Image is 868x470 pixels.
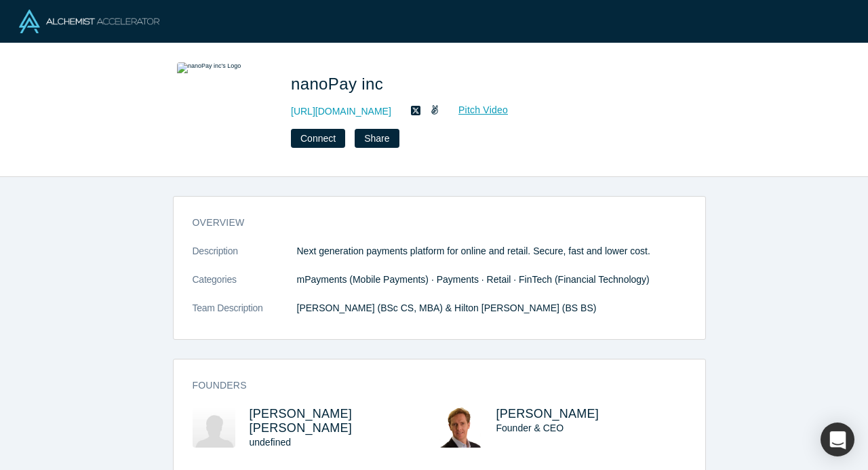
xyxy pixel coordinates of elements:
span: Founder & CEO [496,423,564,433]
span: nanoPay inc [291,75,388,93]
h3: overview [193,216,667,230]
span: mPayments (Mobile Payments) · Payments · Retail · FinTech (Financial Technology) [297,274,650,285]
p: [PERSON_NAME] (BSc CS, MBA) & Hilton [PERSON_NAME] (BS BS) [297,301,686,315]
h3: Founders [193,378,667,393]
img: Laurence Cooke's Profile Image [439,407,482,448]
dt: Description [193,244,297,273]
a: [URL][DOMAIN_NAME] [291,104,391,119]
img: Hilton McGough's Profile Image [193,407,235,448]
button: Connect [291,129,345,148]
a: [PERSON_NAME] [PERSON_NAME] [250,407,353,435]
a: Pitch Video [443,102,509,118]
span: undefined [250,437,292,448]
dt: Categories [193,273,297,301]
a: [PERSON_NAME] [496,407,599,420]
img: Alchemist Logo [19,9,159,33]
dt: Team Description [193,301,297,330]
p: Next generation payments platform for online and retail. Secure, fast and lower cost. [297,244,686,258]
button: Share [355,129,399,148]
img: nanoPay inc's Logo [177,62,272,157]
